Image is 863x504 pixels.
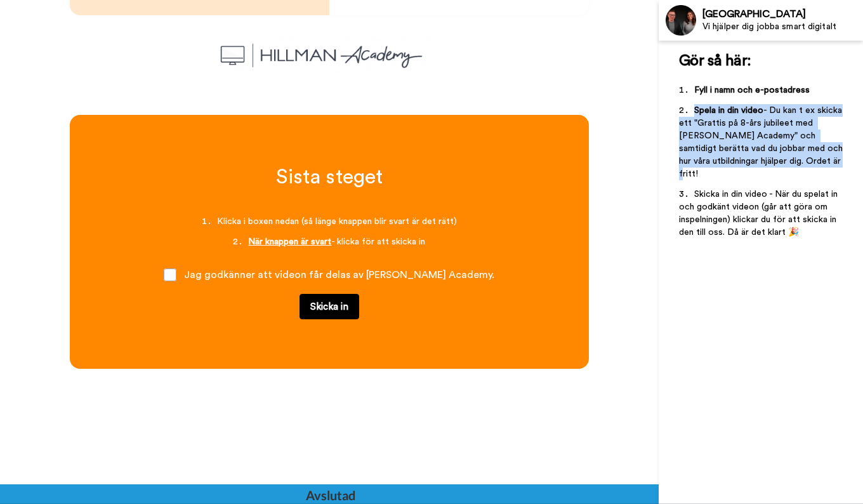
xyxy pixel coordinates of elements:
[702,22,862,32] div: Vi hjälper dig jobba smart digitalt
[666,5,696,36] img: Profile Image
[331,237,425,246] span: - klicka för att skicka in
[679,190,840,237] span: Skicka in din video - När du spelat in och godkänt videon (går att göra om inspelningen) klickar ...
[300,486,361,504] div: Avslutad
[184,270,494,280] span: Jag godkänner att videon får delas av [PERSON_NAME] Academy.
[248,237,331,246] span: När knappen är svart
[694,106,763,115] span: Spela in din video
[694,86,810,95] span: Fyll i namn och e-postadress
[679,53,751,69] span: Gör så här:
[300,294,359,319] button: Skicka in
[702,8,862,20] div: [GEOGRAPHIC_DATA]
[217,217,457,226] span: Klicka i boxen nedan (så länge knappen blir svart är det rätt)
[276,167,383,187] span: Sista steget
